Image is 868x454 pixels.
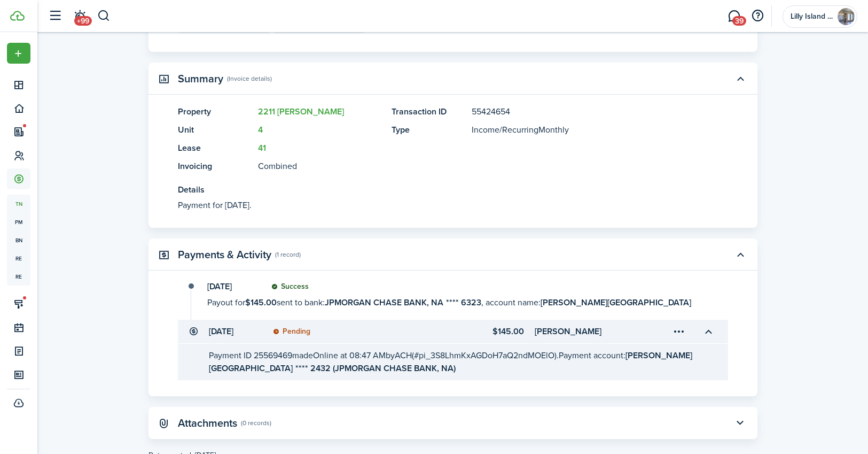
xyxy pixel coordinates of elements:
panel-main-title: Type [392,124,466,136]
panel-main-description: Payment for [DATE]. [178,199,696,212]
a: re [7,267,30,286]
panel-main-body: Toggle accordion [148,105,757,228]
a: bn [7,231,30,249]
span: ACH [395,349,412,361]
panel-main-subtitle: (1 record) [275,250,301,259]
transaction-details-activity-item-date: [DATE] [207,282,261,291]
a: 4 [258,124,263,136]
img: TenantCloud [10,11,25,21]
button: Open menu [670,322,689,341]
span: 39 [732,16,746,26]
panel-main-title: Invoicing [178,160,253,173]
button: Open menu [7,43,30,64]
span: Online at 08:47 AM [313,349,386,361]
a: pm [7,213,30,231]
panel-main-title: Attachments [178,417,237,429]
panel-main-title: Payments & Activity [178,249,271,261]
b: [PERSON_NAME][GEOGRAPHIC_DATA] [541,296,691,309]
panel-main-description: Combined [258,160,381,173]
span: (#pi_3S8LhmKxAGDoH7aQ2ndMOElO). [412,349,559,361]
button: Toggle accordion [699,322,717,341]
panel-main-body: Toggle accordion [148,281,757,396]
button: Toggle accordion [731,70,749,88]
span: Recurring Monthly [502,124,569,136]
button: Search [97,7,111,25]
b: $145.00 [245,296,277,309]
panel-main-description: 55424654 [472,105,696,118]
button: Open resource center [748,7,767,25]
span: +99 [74,16,92,26]
transaction-details-table-item-date: [DATE] [209,325,262,338]
button: Toggle accordion [731,414,749,432]
panel-main-title: Details [178,183,696,196]
panel-main-title: Transaction ID [392,105,466,118]
panel-main-title: Unit [178,124,253,136]
panel-main-title: Summary [178,73,223,85]
b: [PERSON_NAME][GEOGRAPHIC_DATA] [209,349,692,374]
panel-main-description: / [472,124,696,136]
transaction-details-table-item-amount: $145.00 [428,325,523,338]
panel-main-subtitle: (Invoice details) [227,74,272,83]
span: Lilly Island Property Management [791,13,833,20]
a: Messaging [724,3,744,30]
img: Lilly Island Property Management [838,8,855,25]
panel-main-title: Lease [178,142,253,155]
panel-main-title: Property [178,105,253,118]
a: re [7,249,30,267]
accordion-content: Toggle accordion [178,344,728,380]
a: 2211 [PERSON_NAME] [258,105,344,118]
a: tn [7,195,30,213]
a: Notifications [69,3,90,30]
button: Toggle accordion [731,245,749,264]
transaction-view-payment-description: Payment ID 25569469 made by Payment account: [209,349,692,374]
transaction-details-activity-item-descri: Payout for sent to bank: , account name: [207,296,695,309]
panel-main-subtitle: (0 records) [241,418,271,428]
status: Success [271,282,309,291]
b: **** 2432 (JPMORGAN CHASE BANK, NA) [295,362,456,374]
transaction-details-table-item-client: Cyanne Kasinger [535,325,640,338]
b: JPMORGAN CHASE BANK, NA [325,296,443,309]
button: Open sidebar [45,6,65,26]
status: Pending [273,327,310,336]
a: 41 [258,142,266,154]
span: Income [472,124,499,136]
